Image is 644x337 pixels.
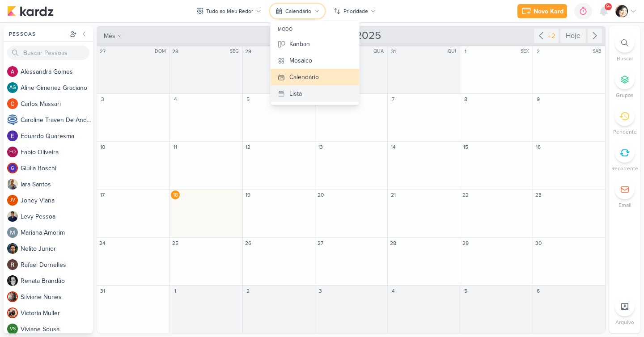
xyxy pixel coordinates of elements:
div: N e l i t o J u n i o r [21,244,93,253]
div: Fabio Oliveira [7,147,18,157]
img: Caroline Traven De Andrade [7,114,18,125]
div: 31 [389,47,398,56]
div: 19 [244,190,253,199]
div: E d u a r d o Q u a r e s m a [21,131,93,141]
div: 29 [244,47,253,56]
div: S i l v i a n e N u n e s [21,292,93,302]
div: R a f a e l D o r n e l l e s [21,260,93,270]
div: Lista [289,89,302,98]
p: Recorrente [611,164,638,173]
img: Victoria Muller [7,308,18,318]
div: 26 [244,239,253,248]
p: VS [10,327,16,332]
div: 3 [316,286,325,295]
div: 27 [316,239,325,248]
p: Arquivo [615,318,634,326]
p: JV [10,198,15,203]
div: 30 [534,239,543,248]
button: Mosaico [271,52,359,69]
div: 27 [98,47,107,56]
div: 7 [389,95,398,104]
div: I a r a S a n t o s [21,180,93,189]
div: 4 [389,286,398,295]
div: SEG [230,48,241,55]
div: Kanban [289,39,310,49]
img: Renata Brandão [7,275,18,286]
div: 23 [534,190,543,199]
div: 20 [316,190,325,199]
div: A l e s s a n d r a G o m e s [21,67,93,76]
div: 1 [461,47,470,56]
div: 5 [461,286,470,295]
div: DOM [155,48,169,55]
div: 6 [534,286,543,295]
button: Calendário [271,69,359,85]
span: 9+ [606,3,611,10]
div: Mosaico [289,56,312,65]
div: QUA [373,48,386,55]
div: 13 [316,143,325,152]
div: C a r o l i n e T r a v e n D e A n d r a d e [21,115,93,125]
div: R e n a t a B r a n d ã o [21,276,93,286]
div: 2 [244,286,253,295]
img: Silviane Nunes [7,291,18,302]
div: 5 [244,95,253,104]
p: AG [9,85,16,90]
div: 14 [389,143,398,152]
div: 15 [461,143,470,152]
div: 2 [534,47,543,56]
img: Mariana Amorim [7,227,18,238]
img: Giulia Boschi [7,163,18,173]
div: 12 [244,143,253,152]
div: 3 [98,95,107,104]
div: 4 [171,95,180,104]
div: QUI [448,48,459,55]
img: Iara Santos [7,179,18,190]
img: Eduardo Quaresma [7,131,18,141]
div: 8 [461,95,470,104]
div: Pessoas [7,30,68,38]
input: Buscar Pessoas [7,46,89,60]
img: Levy Pessoa [7,211,18,222]
div: Aline Gimenez Graciano [7,82,18,93]
div: 22 [461,190,470,199]
div: L e v y P e s s o a [21,212,93,221]
div: 17 [98,190,107,199]
div: A l i n e G i m e n e z G r a c i a n o [21,83,93,93]
div: J o n e y V i a n a [21,196,93,205]
p: Buscar [617,55,633,63]
p: Grupos [616,91,634,99]
div: V i c t o r i a M u l l e r [21,308,93,318]
button: Kanban [271,36,359,52]
div: F a b i o O l i v e i r a [21,147,93,157]
div: 28 [171,47,180,56]
div: 9 [534,95,543,104]
div: 1 [171,286,180,295]
div: Hoje [560,29,586,43]
div: 10 [98,143,107,152]
p: Pendente [613,128,637,136]
div: 29 [461,239,470,248]
p: Email [619,201,631,209]
div: Calendário [289,72,319,82]
div: M a r i a n a A m o r i m [21,228,93,237]
div: 31 [98,286,107,295]
div: SEX [521,48,532,55]
img: Alessandra Gomes [7,66,18,77]
div: 16 [534,143,543,152]
div: C a r l o s M a s s a r i [21,99,93,109]
img: Nelito Junior [7,243,18,254]
div: G i u l i a B o s c h i [21,164,93,173]
div: Viviane Sousa [7,324,18,334]
div: 11 [171,143,180,152]
div: SAB [593,48,604,55]
div: 18 [171,190,180,199]
div: 24 [98,239,107,248]
div: modo [271,23,359,36]
div: 21 [389,190,398,199]
img: Lucimara Paz [615,5,628,17]
div: Novo Kard [534,7,563,16]
li: Ctrl + F [609,33,640,63]
img: Rafael Dornelles [7,259,18,270]
img: kardz.app [7,6,54,17]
